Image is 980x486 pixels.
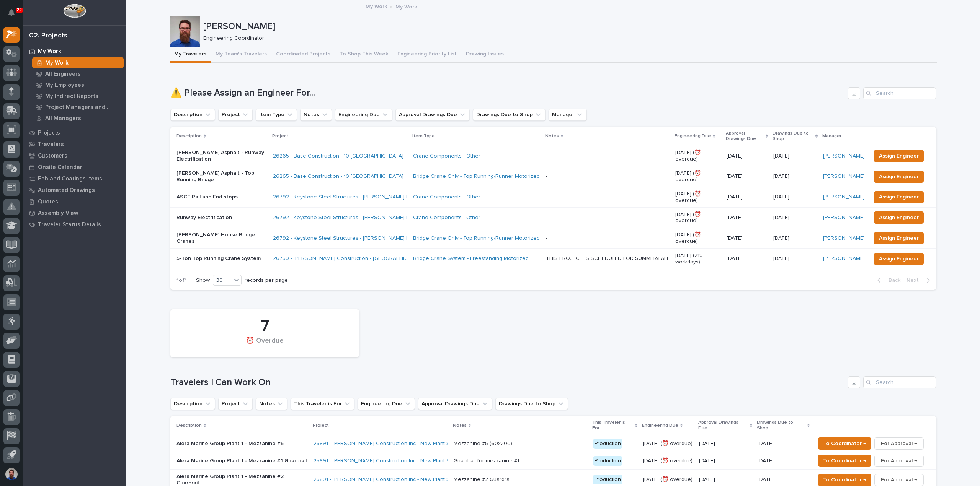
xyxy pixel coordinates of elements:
[218,109,253,121] button: Project
[176,170,267,183] p: [PERSON_NAME] Asphalt - Top Running Bridge
[413,153,480,159] a: Crane Components - Other
[453,421,467,430] p: Notes
[23,173,126,184] a: Fab and Coatings Items
[758,439,775,447] p: [DATE]
[29,91,126,101] a: My Indirect Reports
[874,211,924,224] button: Assign Engineer
[23,150,126,161] a: Customers
[29,32,67,40] div: 02. Projects
[773,254,791,262] p: [DATE]
[170,47,211,63] button: My Travelers
[823,255,865,262] a: [PERSON_NAME]
[170,146,936,166] tr: [PERSON_NAME] Asphalt - Runway Electrification26265 - Base Construction - 10 [GEOGRAPHIC_DATA] Cr...
[773,234,791,242] p: [DATE]
[879,213,919,222] span: Assign Engineer
[879,172,919,181] span: Assign Engineer
[395,109,470,121] button: Approval Drawings Due
[23,219,126,230] a: Traveler Status Details
[38,176,102,182] p: Fab and Coatings Items
[23,207,126,219] a: Assembly View
[727,215,767,221] p: [DATE]
[23,184,126,196] a: Automated Drawings
[218,398,253,410] button: Project
[291,398,354,410] button: This Traveler is For
[29,80,126,90] a: My Employees
[176,255,267,262] p: 5-Ton Top Running Crane System
[546,255,670,262] div: THIS PROJECT IS SCHEDULED FOR SUMMER/FALL OF 2026
[38,141,64,148] p: Travelers
[38,221,101,228] p: Traveler Status Details
[170,249,936,269] tr: 5-Ton Top Running Crane System26759 - [PERSON_NAME] Construction - [GEOGRAPHIC_DATA] Department 5...
[413,194,480,200] a: Crane Components - Other
[38,164,82,171] p: Onsite Calendar
[314,440,511,447] a: 25891 - [PERSON_NAME] Construction Inc - New Plant Setup - Mezzanine Project
[45,60,69,67] p: My Work
[273,255,499,262] a: 26759 - [PERSON_NAME] Construction - [GEOGRAPHIC_DATA] Department 5T Bridge Crane
[413,255,529,262] a: Bridge Crane System - Freestanding Motorized
[273,194,423,200] a: 26792 - Keystone Steel Structures - [PERSON_NAME] House
[643,440,693,447] p: [DATE] (⏰ overdue)
[727,173,767,180] p: [DATE]
[546,235,547,242] div: -
[256,398,287,410] button: Notes
[314,476,511,483] a: 25891 - [PERSON_NAME] Construction Inc - New Plant Setup - Mezzanine Project
[211,47,271,63] button: My Team's Travelers
[272,132,288,140] p: Project
[823,194,865,200] a: [PERSON_NAME]
[413,235,540,242] a: Bridge Crane Only - Top Running/Runner Motorized
[643,476,693,483] p: [DATE] (⏰ overdue)
[454,440,512,447] div: Mezzanine #5 (60x200)
[45,115,81,122] p: All Managers
[29,68,126,79] a: All Engineers
[38,187,95,194] p: Automated Drawings
[29,57,126,68] a: My Work
[413,173,540,180] a: Bridge Crane Only - Top Running/Runner Motorized
[335,109,392,121] button: Engineering Due
[170,271,193,290] p: 1 of 1
[176,215,267,221] p: Runway Electrification
[823,235,865,242] a: [PERSON_NAME]
[823,215,865,221] a: [PERSON_NAME]
[23,138,126,150] a: Travelers
[879,151,919,161] span: Assign Engineer
[176,194,267,200] p: ASCE Rail and End stops
[823,439,866,448] span: To Coordinator →
[196,277,210,284] p: Show
[10,9,20,21] div: Notifications22
[874,150,924,162] button: Assign Engineer
[271,47,335,63] button: Coordinated Projects
[183,317,346,336] div: 7
[300,109,332,121] button: Notes
[823,456,866,465] span: To Coordinator →
[642,421,678,430] p: Engineering Due
[879,254,919,263] span: Assign Engineer
[170,377,845,388] h1: Travelers I Can Work On
[773,151,791,159] p: [DATE]
[170,435,936,452] tr: Alera Marine Group Plant 1 - Mezzanine #525891 - [PERSON_NAME] Construction Inc - New Plant Setup...
[727,235,767,242] p: [DATE]
[23,161,126,173] a: Onsite Calendar
[675,211,720,224] p: [DATE] (⏰ overdue)
[176,440,307,447] p: Alera Marine Group Plant 1 - Mezzanine #5
[213,276,232,284] div: 30
[23,196,126,207] a: Quotes
[773,129,813,143] p: Drawings Due to Shop
[699,458,751,464] p: [DATE]
[176,150,267,163] p: [PERSON_NAME] Asphalt - Runway Electrification
[884,277,900,284] span: Back
[38,130,60,137] p: Projects
[183,337,346,353] div: ⏰ Overdue
[546,194,547,200] div: -
[38,210,78,217] p: Assembly View
[23,127,126,138] a: Projects
[773,192,791,200] p: [DATE]
[412,132,435,140] p: Item Type
[545,132,559,140] p: Notes
[413,215,480,221] a: Crane Components - Other
[903,277,936,284] button: Next
[63,4,86,18] img: Workspace Logo
[823,173,865,180] a: [PERSON_NAME]
[874,191,924,203] button: Assign Engineer
[675,232,720,245] p: [DATE] (⏰ overdue)
[863,376,936,388] input: Search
